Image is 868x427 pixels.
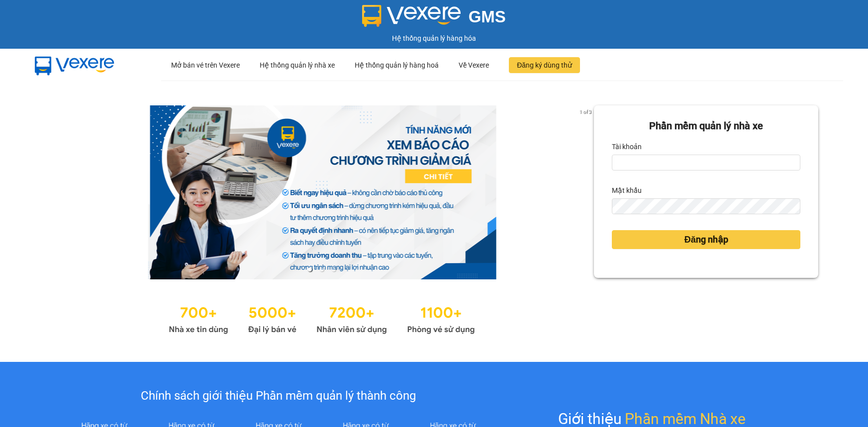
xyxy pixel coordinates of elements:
div: Hệ thống quản lý nhà xe [260,49,335,81]
button: previous slide / item [50,105,64,279]
label: Tài khoản [612,139,642,155]
div: Mở bán vé trên Vexere [171,49,240,81]
li: slide item 2 [320,267,324,271]
span: Đăng ký dùng thử [517,60,572,71]
div: Chính sách giới thiệu Phần mềm quản lý thành công [61,387,496,406]
input: Mật khẩu [612,198,800,214]
div: Về Vexere [459,49,489,81]
span: GMS [469,7,506,26]
button: next slide / item [580,105,594,279]
input: Tài khoản [612,155,800,171]
img: Statistics.png [169,299,475,337]
img: logo 2 [362,5,461,27]
p: 1 of 3 [577,105,594,118]
label: Mật khẩu [612,182,642,198]
span: Đăng nhập [684,233,728,247]
img: mbUUG5Q.png [25,49,124,82]
li: slide item 1 [308,267,312,271]
a: GMS [362,15,506,23]
li: slide item 3 [332,267,336,271]
div: Phần mềm quản lý nhà xe [612,118,800,134]
button: Đăng nhập [612,230,800,249]
div: Hệ thống quản lý hàng hoá [355,49,439,81]
button: Đăng ký dùng thử [509,57,580,73]
div: Hệ thống quản lý hàng hóa [2,33,866,44]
